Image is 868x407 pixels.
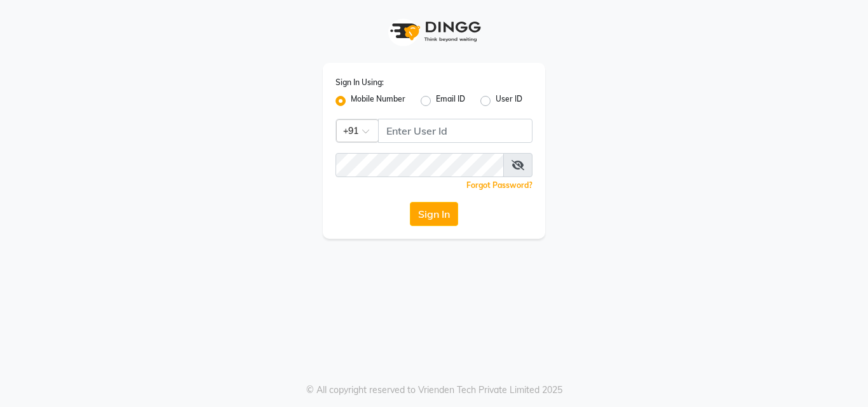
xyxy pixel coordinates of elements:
input: Username [378,119,532,143]
label: Sign In Using: [336,77,384,88]
a: Forgot Password? [466,180,532,190]
label: Mobile Number [351,93,405,109]
img: logo1.svg [383,13,485,50]
label: User ID [496,93,522,109]
input: Username [336,153,504,177]
button: Sign In [410,202,458,226]
label: Email ID [436,93,465,109]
